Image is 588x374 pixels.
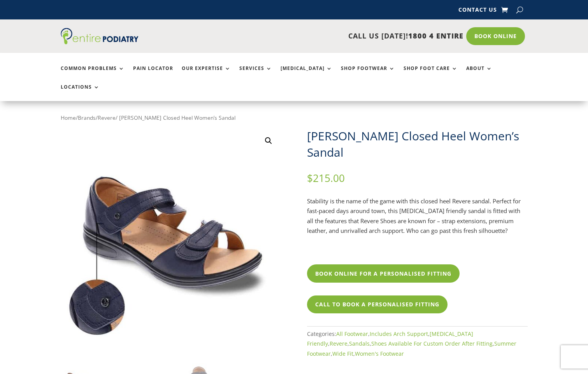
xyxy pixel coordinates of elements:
[262,134,276,148] a: View full-screen image gallery
[169,31,463,41] p: CALL US [DATE]!
[307,330,516,357] span: Categories: , , , , , , , ,
[133,66,173,82] a: Pain Locator
[307,171,313,185] span: $
[78,114,96,121] a: Brands
[307,264,460,282] a: Book Online For A Personalised Fitting
[61,38,139,46] a: Entire Podiatry
[330,340,348,347] a: Revere
[61,28,139,44] img: logo (1)
[458,7,497,16] a: Contact Us
[466,66,492,82] a: About
[307,196,528,242] p: Stability is the name of the game with this closed heel Revere sandal. Perfect for fast-paced day...
[307,128,528,161] h1: [PERSON_NAME] Closed Heel Women’s Sandal
[307,340,516,357] a: Summer Footwear
[281,66,332,82] a: [MEDICAL_DATA]
[370,330,428,337] a: Includes Arch Support
[307,295,448,313] a: Call To Book A Personalised Fitting
[355,350,404,357] a: Women's Footwear
[371,340,493,347] a: Shoes Available For Custom Order After Fitting
[341,66,395,82] a: Shop Footwear
[98,114,116,121] a: Revere
[239,66,272,82] a: Services
[61,113,528,123] nav: Breadcrumb
[182,66,231,82] a: Our Expertise
[61,114,76,121] a: Home
[404,66,458,82] a: Shop Foot Care
[332,350,353,357] a: Wide Fit
[349,340,370,347] a: Sandals
[408,31,463,40] span: 1800 4 ENTIRE
[61,128,281,348] img: Geneva Womens Sandal in Navy Colour
[307,171,345,185] bdi: 215.00
[466,27,525,45] a: Book Online
[336,330,368,337] a: All Footwear
[61,66,125,82] a: Common Problems
[61,84,100,101] a: Locations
